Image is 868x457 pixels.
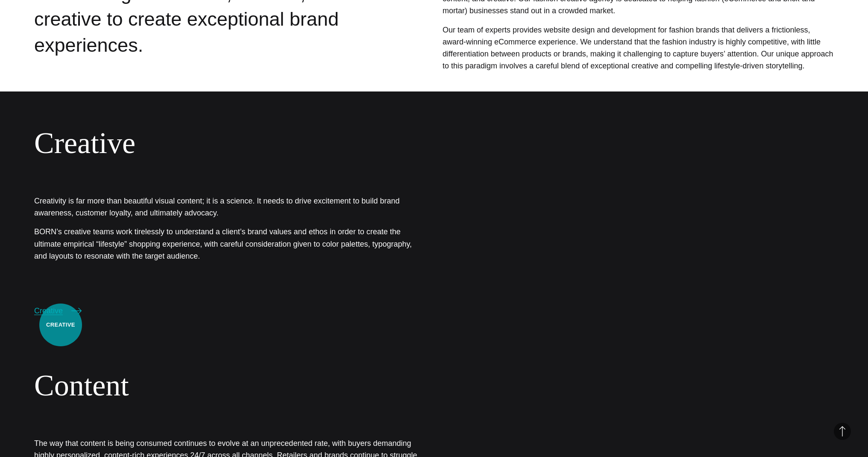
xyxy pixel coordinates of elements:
[34,195,425,219] p: Creativity is far more than beautiful visual content; it is a science. It needs to drive exciteme...
[34,305,82,317] a: Creative
[443,24,834,72] p: Our team of experts provides website design and development for fashion brands that delivers a fr...
[34,369,129,402] a: Content
[34,226,425,262] p: BORN’s creative teams work tirelessly to understand a client’s brand values and ethos in order to...
[834,423,851,440] button: Back to Top
[34,127,135,159] a: Creative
